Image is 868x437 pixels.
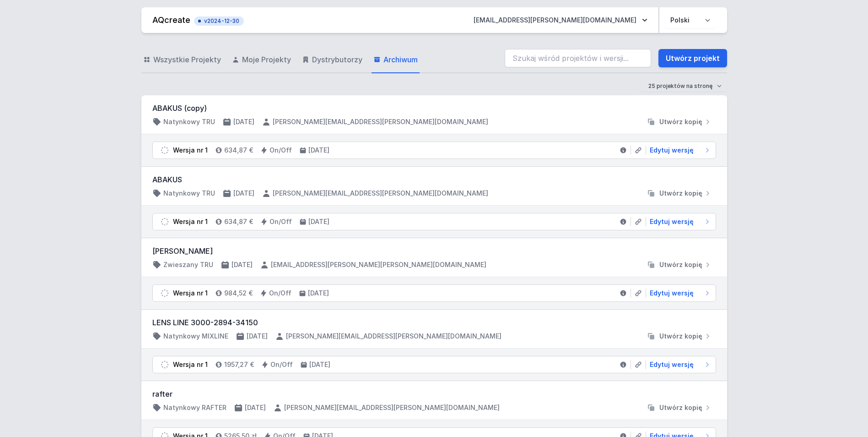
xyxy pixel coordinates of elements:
span: Edytuj wersję [650,217,694,226]
h3: rafter [152,388,716,399]
div: Wersja nr 1 [173,146,208,155]
span: Utwórz kopię [659,332,702,341]
a: Utwórz projekt [658,49,727,67]
a: Wszystkie Projekty [141,47,223,73]
h4: Zwieszany TRU [163,260,213,269]
h4: Natynkowy RAFTER [163,403,226,412]
h3: [PERSON_NAME] [152,246,716,257]
button: Utwórz kopię [643,403,716,412]
h4: On/Off [270,217,292,226]
span: Edytuj wersję [650,360,694,369]
h4: [DATE] [308,289,329,298]
a: Edytuj wersję [646,217,712,226]
h4: [DATE] [247,332,268,341]
h4: On/Off [270,360,293,369]
span: Utwórz kopię [659,403,702,412]
a: Archiwum [372,47,420,73]
button: Utwórz kopię [643,332,716,341]
h4: Natynkowy MIXLINE [163,332,228,341]
div: Wersja nr 1 [173,289,208,298]
h4: Natynkowy TRU [163,117,215,126]
div: Wersja nr 1 [173,360,208,369]
span: Utwórz kopię [659,189,702,198]
a: AQcreate [152,15,190,25]
h4: Natynkowy TRU [163,189,215,198]
button: Utwórz kopię [643,260,716,269]
h4: [DATE] [309,360,330,369]
span: Edytuj wersję [650,289,694,298]
span: Utwórz kopię [659,260,702,269]
input: Szukaj wśród projektów i wersji... [505,49,651,67]
h4: [DATE] [308,217,329,226]
a: Edytuj wersję [646,146,712,155]
h4: [PERSON_NAME][EMAIL_ADDRESS][PERSON_NAME][DOMAIN_NAME] [286,332,501,341]
a: Moje Projekty [230,47,293,73]
button: v2024-12-30 [194,15,244,26]
h4: 984,52 € [224,289,253,298]
a: Edytuj wersję [646,360,712,369]
h4: On/Off [269,289,291,298]
h4: 634,87 € [224,217,253,226]
span: Dystrybutorzy [312,54,362,65]
a: Edytuj wersję [646,289,712,298]
h4: 634,87 € [224,146,253,155]
h3: ABAKUS (copy) [152,103,716,114]
h4: [DATE] [308,146,329,155]
h4: [DATE] [233,189,254,198]
img: draft.svg [160,360,169,369]
img: draft.svg [160,217,169,226]
h4: 1957,27 € [224,360,254,369]
h4: [DATE] [245,403,266,412]
h4: [PERSON_NAME][EMAIL_ADDRESS][PERSON_NAME][DOMAIN_NAME] [284,403,500,412]
img: draft.svg [160,146,169,155]
h4: [DATE] [233,117,254,126]
button: [EMAIL_ADDRESS][PERSON_NAME][DOMAIN_NAME] [466,12,655,28]
span: Utwórz kopię [659,117,702,126]
h4: [PERSON_NAME][EMAIL_ADDRESS][PERSON_NAME][DOMAIN_NAME] [273,117,488,126]
img: draft.svg [160,289,169,298]
select: Wybierz język [665,12,716,28]
span: Wszystkie Projekty [153,54,221,65]
h4: [EMAIL_ADDRESS][PERSON_NAME][PERSON_NAME][DOMAIN_NAME] [271,260,486,269]
div: Wersja nr 1 [173,217,208,226]
h4: On/Off [270,146,292,155]
span: Edytuj wersję [650,146,694,155]
h3: LENS LINE 3000-2894-34150 [152,317,716,328]
a: Dystrybutorzy [300,47,364,73]
button: Utwórz kopię [643,189,716,198]
span: Archiwum [383,54,418,65]
span: Moje Projekty [242,54,291,65]
h3: ABAKUS [152,174,716,185]
h4: [DATE] [232,260,253,269]
button: Utwórz kopię [643,117,716,126]
h4: [PERSON_NAME][EMAIL_ADDRESS][PERSON_NAME][DOMAIN_NAME] [273,189,488,198]
span: v2024-12-30 [199,17,239,25]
